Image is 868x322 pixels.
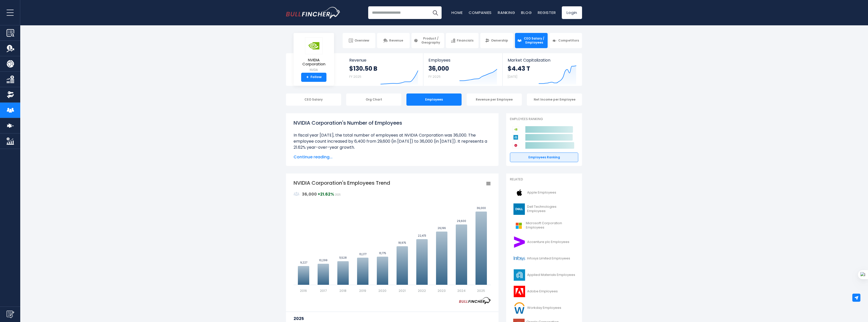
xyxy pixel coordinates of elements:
[469,10,492,15] a: Companies
[477,206,486,210] text: 36,000
[527,93,582,106] div: Net Income per Employee
[508,58,576,63] span: Market Capitalization
[302,191,317,197] strong: 36,000
[510,285,578,298] a: Adobe Employees
[510,301,578,315] a: Workday Employees
[297,37,330,73] a: NVIDIA Corporation NVDA
[286,7,340,18] a: Go to homepage
[457,39,473,43] span: Financials
[549,33,582,48] a: Competitors
[399,288,406,293] text: 2021
[294,179,491,293] svg: NVIDIA Corporation's Employees Trend
[355,39,369,43] span: Overview
[438,288,446,293] text: 2023
[527,191,556,195] span: Apple Employees
[503,53,582,86] a: Market Capitalization $4.43 T [DATE]
[513,220,524,231] img: MSFT logo
[510,153,578,162] a: Employees Ranking
[294,179,390,186] tspan: NVIDIA Corporation's Employees Trend
[7,91,14,99] img: Ownership
[527,256,570,261] span: Infosys Limited Employees
[515,33,548,48] a: CEO Salary / Employees
[512,134,519,141] img: Applied Materials competitors logo
[335,193,341,196] span: 2025
[349,74,361,79] small: FY 2025
[510,202,578,216] a: Dell Technologies Employees
[451,10,463,15] a: Home
[294,119,491,127] h1: NVIDIA Corporation's Number of Employees
[359,252,366,256] text: 13,277
[319,258,327,262] text: 10,299
[428,65,449,72] strong: 36,000
[527,205,575,213] span: Dell Technologies Employees
[359,288,366,293] text: 2019
[320,191,334,197] strong: 21.62%
[508,65,530,72] strong: $4.43 T
[562,6,582,19] a: Login
[379,251,386,255] text: 13,775
[457,219,466,223] text: 29,600
[406,93,462,106] div: Employees
[512,126,519,133] img: NVIDIA Corporation competitors logo
[527,306,561,310] span: Workday Employees
[286,7,341,18] img: Bullfincher logo
[527,273,575,277] span: Applied Materials Employees
[513,236,526,248] img: ACN logo
[558,39,579,43] span: Competitors
[339,256,347,260] text: 11,528
[513,187,526,198] img: AAPL logo
[510,252,578,266] a: Infosys Limited Employees
[477,288,485,293] text: 2025
[398,241,406,245] text: 18,975
[428,74,441,79] small: FY 2025
[438,226,446,230] text: 26,196
[378,288,386,293] text: 2020
[343,33,375,48] a: Overview
[457,288,466,293] text: 2024
[510,117,578,121] p: Employees Ranking
[429,6,442,19] button: Search
[510,268,578,282] a: Applied Materials Employees
[510,186,578,200] a: Apple Employees
[418,234,426,238] text: 22,473
[300,261,307,264] text: 9,227
[423,53,502,86] a: Employees 36,000 FY 2025
[508,74,517,79] small: [DATE]
[320,288,327,293] text: 2017
[513,269,526,281] img: AMAT logo
[300,288,307,293] text: 2016
[467,93,522,106] div: Revenue per Employee
[339,288,346,293] text: 2018
[349,65,377,72] strong: $130.50 B
[521,10,532,15] a: Blog
[527,289,558,294] span: Adobe Employees
[446,33,479,48] a: Financials
[344,53,423,86] a: Revenue $130.50 B FY 2025
[377,33,410,48] a: Revenue
[294,315,491,322] h3: 2025
[389,39,403,43] span: Revenue
[420,36,442,44] span: Product / Geography
[346,93,401,106] div: Org Chart
[513,286,526,297] img: ADBE logo
[349,58,418,63] span: Revenue
[513,203,526,215] img: DELL logo
[418,288,426,293] text: 2022
[498,10,515,15] a: Ranking
[513,253,526,264] img: INFY logo
[298,68,330,72] small: NVDA
[286,93,341,106] div: CEO Salary
[512,142,519,149] img: Broadcom competitors logo
[294,154,491,160] span: Continue reading...
[306,75,309,80] strong: +
[510,177,578,182] p: Related
[527,240,569,244] span: Accenture plc Employees
[510,219,578,233] a: Microsoft Corporation Employees
[318,191,334,197] strong: +
[298,58,330,66] span: NVIDIA Corporation
[538,10,556,15] a: Register
[411,33,444,48] a: Product / Geography
[480,33,513,48] a: Ownership
[294,191,300,197] img: graph_employee_icon.svg
[428,58,497,63] span: Employees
